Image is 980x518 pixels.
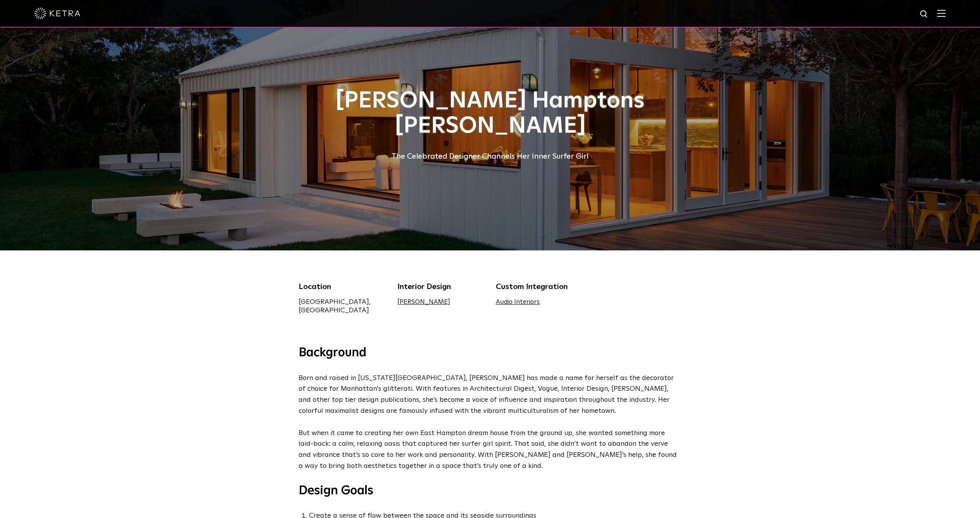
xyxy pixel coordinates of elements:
[299,281,386,292] div: Location
[299,150,681,162] div: The Celebrated Designer Channels Her Inner Surfer Girl
[397,281,485,292] div: Interior Design
[299,483,681,499] h3: Design Goals
[34,8,80,19] img: ketra-logo-2019-white
[920,10,929,19] img: search icon
[299,345,681,361] h3: Background
[496,299,540,305] a: Audio Interiors
[299,373,678,472] p: Born and raised in [US_STATE][GEOGRAPHIC_DATA], [PERSON_NAME] has made a name for herself as the ...
[937,10,946,17] img: Hamburger%20Nav.svg
[299,88,681,139] h1: [PERSON_NAME] Hamptons [PERSON_NAME]
[496,281,583,292] div: Custom Integration
[397,299,450,305] a: [PERSON_NAME]
[299,298,386,315] div: [GEOGRAPHIC_DATA], [GEOGRAPHIC_DATA]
